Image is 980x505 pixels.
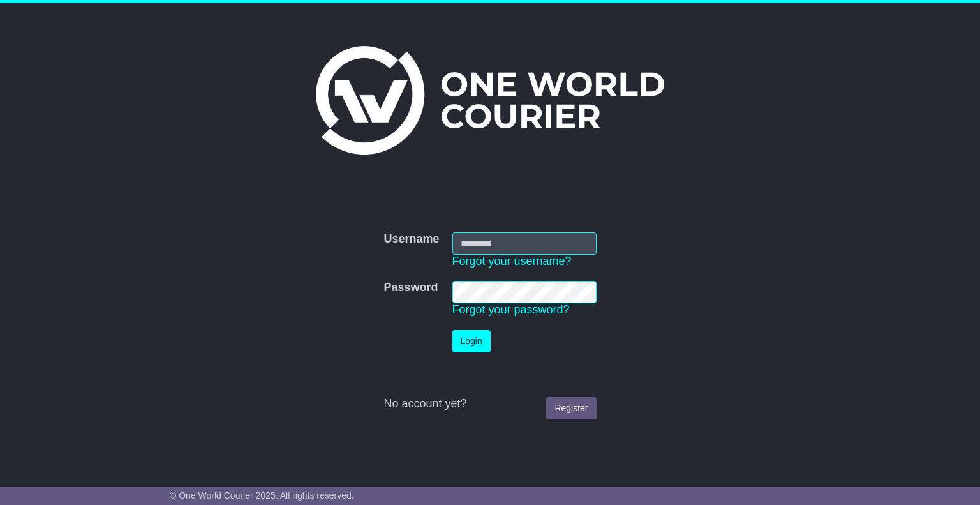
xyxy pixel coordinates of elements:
[546,397,596,419] a: Register
[452,303,570,316] a: Forgot your password?
[316,46,664,155] img: One World
[452,330,491,352] button: Login
[452,255,572,268] a: Forgot your username?
[383,281,438,295] label: Password
[383,397,596,411] div: No account yet?
[170,490,354,501] span: © One World Courier 2025. All rights reserved.
[383,232,439,246] label: Username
